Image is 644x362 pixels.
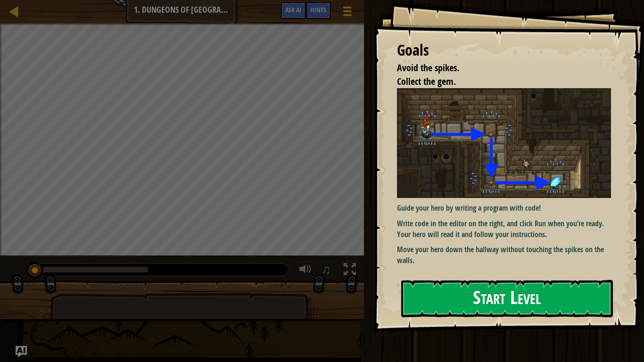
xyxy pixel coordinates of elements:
[311,5,326,14] span: Hints
[16,346,27,357] button: Ask AI
[296,261,315,280] button: Adjust volume
[397,203,611,214] p: Guide your hero by writing a program with code!
[397,244,611,266] p: Move your hero down the hallway without touching the spikes on the walls.
[285,5,301,14] span: Ask AI
[397,61,459,74] span: Avoid the spikes.
[385,75,609,89] li: Collect the gem.
[397,75,456,88] span: Collect the gem.
[401,280,613,317] button: Start Level
[340,261,359,280] button: Toggle fullscreen
[281,2,306,19] button: Ask AI
[322,263,331,277] span: ♫
[397,218,611,240] p: Write code in the editor on the right, and click Run when you’re ready. Your hero will read it an...
[397,40,611,61] div: Goals
[336,2,359,24] button: Show game menu
[320,261,336,280] button: ♫
[385,61,609,75] li: Avoid the spikes.
[397,88,611,198] img: Dungeons of kithgard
